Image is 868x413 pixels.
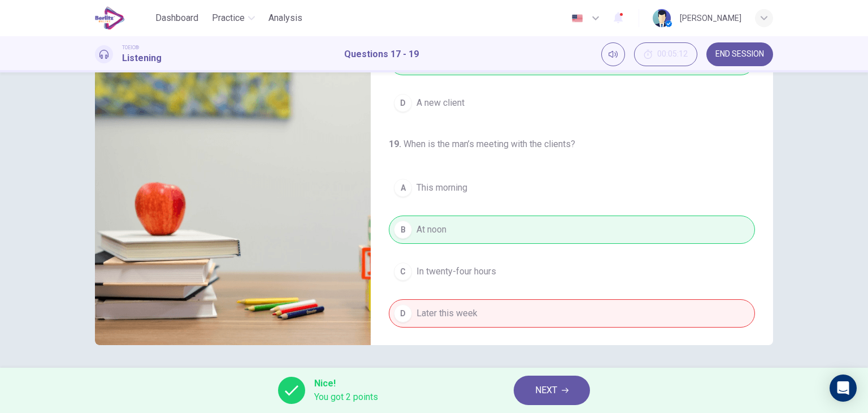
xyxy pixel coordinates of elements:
button: 00:05:12 [634,42,697,66]
h1: Questions 17 - 19 [344,48,419,61]
span: NEXT [535,382,557,398]
h4: When is the man’s meeting with the clients? [389,137,755,151]
span: Analysis [268,11,302,25]
button: NEXT [514,376,590,405]
span: You got 2 points [314,390,378,404]
h4: 19 . [389,139,403,149]
span: TOEIC® [122,44,139,51]
img: en [570,14,584,23]
button: Practice [207,8,259,28]
img: Conversations [95,70,371,345]
button: Analysis [264,8,307,28]
button: Dashboard [151,8,203,28]
a: EduSynch logo [95,7,151,29]
div: Open Intercom Messenger [830,375,857,402]
span: END SESSION [715,50,764,59]
span: Practice [212,11,245,25]
img: Profile picture [653,9,671,27]
span: 00:05:12 [657,50,688,59]
h1: Listening [122,51,162,65]
div: Mute [601,42,625,66]
button: END SESSION [706,42,773,66]
img: EduSynch logo [95,7,125,29]
div: Hide [634,42,697,66]
div: [PERSON_NAME] [680,11,741,25]
span: Dashboard [155,11,198,25]
span: Nice! [314,377,378,390]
